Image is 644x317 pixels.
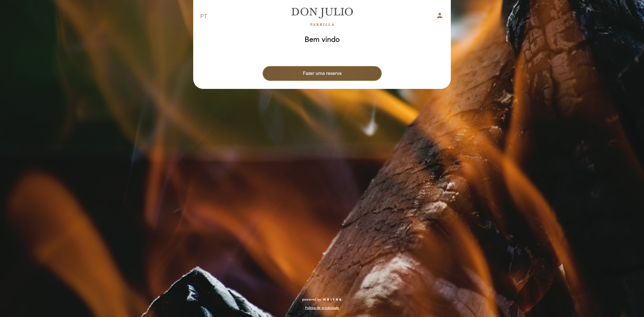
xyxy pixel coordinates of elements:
[263,66,382,81] button: Fazer uma reserva
[305,36,340,44] h1: Bem vindo
[280,7,364,26] a: [PERSON_NAME]
[436,11,444,22] button: person
[323,298,342,302] img: MEITRE
[302,297,342,302] a: powered by
[436,11,444,19] i: person
[305,306,339,310] a: Política de privacidade
[302,297,321,302] span: powered by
